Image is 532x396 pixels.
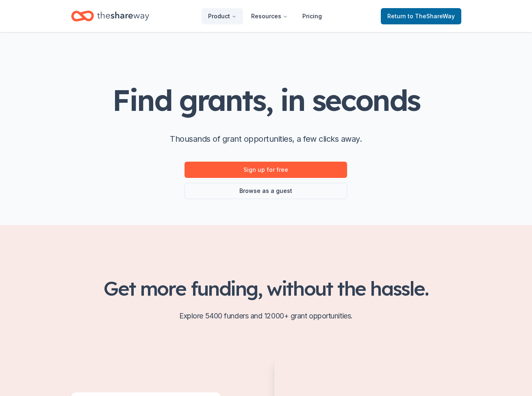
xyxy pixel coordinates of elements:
[381,8,461,24] a: Returnto TheShareWay
[296,8,328,24] a: Pricing
[71,6,149,26] a: Home
[202,8,243,24] button: Product
[245,8,294,24] button: Resources
[185,162,347,178] a: Sign up for free
[387,11,455,21] span: Return
[71,309,461,322] p: Explore 5400 funders and 12000+ grant opportunities.
[170,132,362,145] p: Thousands of grant opportunities, a few clicks away.
[202,6,328,26] nav: Main
[71,277,461,300] h2: Get more funding, without the hassle.
[112,84,419,116] h1: Find grants, in seconds
[408,13,455,19] span: to TheShareWay
[185,183,347,199] a: Browse as a guest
